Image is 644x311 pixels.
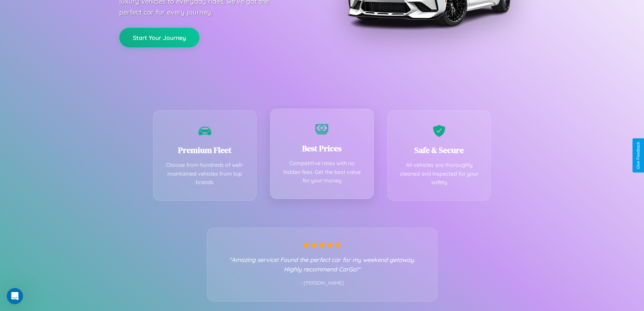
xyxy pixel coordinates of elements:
h3: Best Prices [281,143,363,154]
iframe: Intercom live chat [7,288,23,304]
div: Give Feedback [636,142,641,169]
p: "Amazing service! Found the perfect car for my weekend getaway. Highly recommend CarGo!" [221,255,424,274]
p: Choose from hundreds of well-maintained vehicles from top brands [164,161,246,187]
p: All vehicles are thoroughly cleaned and inspected for your safety [398,161,481,187]
p: Competitive rates with no hidden fees. Get the best value for your money [281,159,363,185]
h3: Safe & Secure [398,145,481,156]
h3: Premium Fleet [164,145,246,156]
button: Start Your Journey [119,28,199,47]
p: - [PERSON_NAME] [221,279,424,288]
